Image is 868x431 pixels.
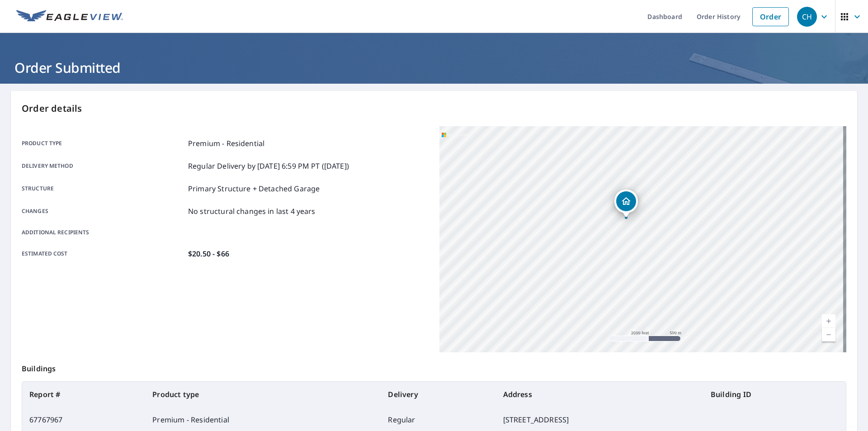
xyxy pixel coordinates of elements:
[797,7,817,27] div: CH
[22,161,184,171] p: Delivery method
[188,183,320,194] p: Primary Structure + Detached Garage
[188,248,229,259] p: $20.50 - $66
[614,189,638,218] div: Dropped pin, building 1, Residential property, 3 Sage Meadow Ln Mashpee, MA 02649
[703,382,846,407] th: Building ID
[22,206,184,217] p: Changes
[188,161,349,171] p: Regular Delivery by [DATE] 6:59 PM PT ([DATE])
[188,206,316,217] p: No structural changes in last 4 years
[22,248,184,259] p: Estimated cost
[22,138,184,149] p: Product type
[188,138,264,149] p: Premium - Residential
[752,7,789,26] a: Order
[145,382,381,407] th: Product type
[22,382,145,407] th: Report #
[22,183,184,194] p: Structure
[16,10,123,24] img: EV Logo
[822,314,835,328] a: Current Level 14, Zoom In
[822,328,835,341] a: Current Level 14, Zoom Out
[22,102,846,115] p: Order details
[22,228,184,237] p: Additional recipients
[381,382,495,407] th: Delivery
[11,58,857,77] h1: Order Submitted
[496,382,703,407] th: Address
[22,352,846,381] p: Buildings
